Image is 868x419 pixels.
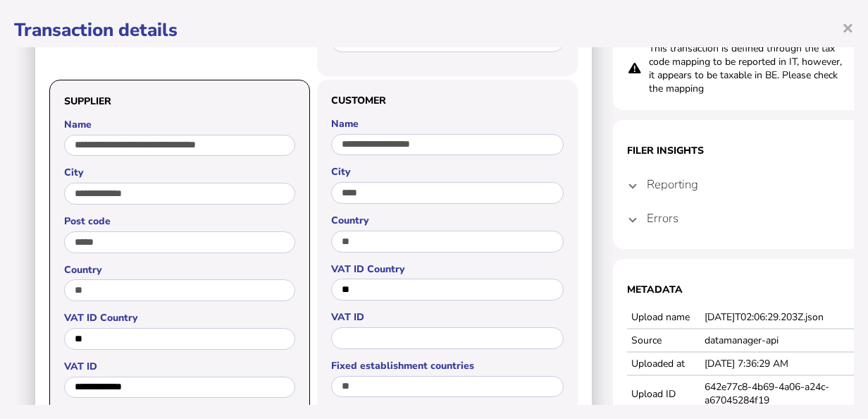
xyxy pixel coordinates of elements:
label: City [64,166,295,179]
span: × [842,14,854,41]
td: Upload ID [627,375,700,412]
label: Name [331,117,564,130]
label: VAT ID Country [331,262,564,276]
label: Fixed establishment countries [331,359,564,372]
h4: Reporting [647,176,698,193]
label: Post code [64,214,295,228]
i: Failed exception check [628,68,641,69]
td: Uploaded at [627,352,700,375]
label: VAT ID [64,360,295,373]
h3: Supplier [64,95,295,108]
td: Source [627,329,700,352]
label: Country [64,263,295,277]
h1: Transaction details [14,18,854,42]
h4: Errors [647,210,678,226]
td: Upload name [627,306,700,329]
label: VAT ID Country [64,311,295,324]
label: Country [331,214,564,227]
td: This transaction is defined through the tax code mapping to be reported in IT, however, it appear... [648,40,845,96]
label: Name [64,118,295,131]
label: City [331,165,564,178]
label: VAT ID [331,310,564,324]
h3: Customer [331,94,564,107]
